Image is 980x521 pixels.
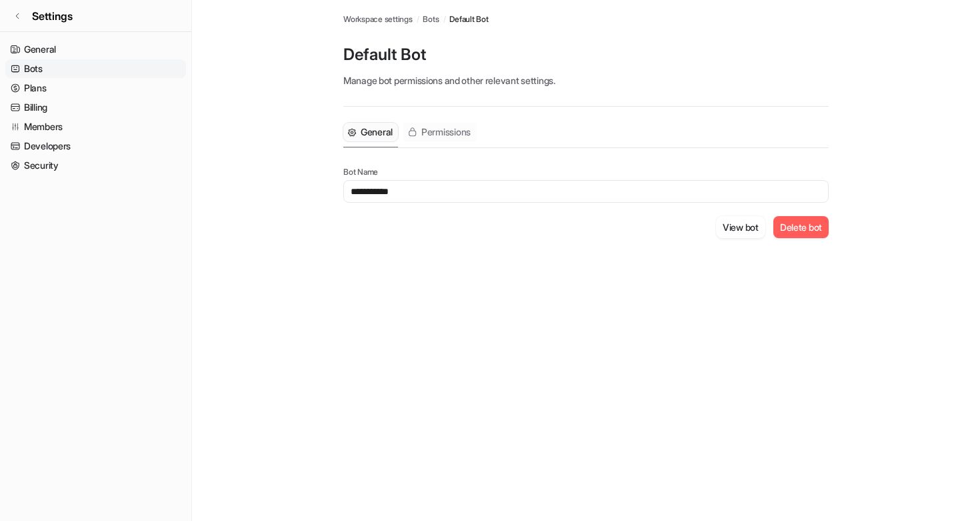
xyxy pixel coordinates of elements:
[177,450,223,459] span: Messages
[5,137,186,155] a: Developers
[5,59,186,78] a: Bots
[449,13,488,25] span: Default Bot
[27,168,223,182] div: Send us a message
[51,450,81,459] span: Home
[27,21,53,48] img: Profile image for Patrick
[343,73,829,87] p: Manage bot permissions and other relevant settings.
[133,416,267,470] button: Messages
[27,95,240,117] p: Hi there 👋
[5,117,186,136] a: Members
[229,21,253,45] div: Close
[343,13,413,25] a: Workspace settings
[773,216,829,238] button: Delete bot
[361,125,393,139] span: General
[5,98,186,117] a: Billing
[417,13,419,25] span: /
[716,216,765,238] button: View bot
[13,157,253,193] div: Send us a message
[343,44,829,65] p: Default Bot
[32,8,73,24] span: Settings
[443,13,446,25] span: /
[27,117,240,140] p: How can we help?
[423,13,439,25] a: Bots
[343,167,829,177] p: Bot Name
[343,117,476,147] nav: Tabs
[5,156,186,175] a: Security
[403,123,476,141] button: Permissions
[52,21,79,48] img: Profile image for Katelin
[343,123,398,141] button: General
[77,21,104,48] img: Profile image for eesel
[5,40,186,59] a: General
[421,125,471,139] span: Permissions
[5,79,186,97] a: Plans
